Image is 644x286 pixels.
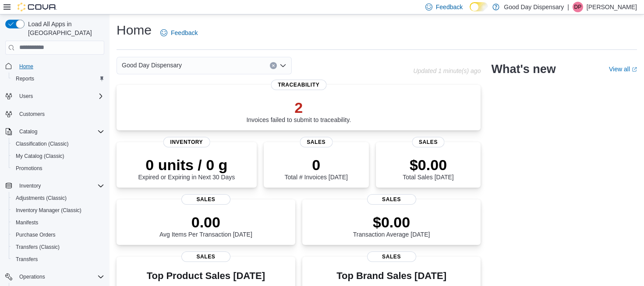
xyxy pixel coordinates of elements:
p: Good Day Dispensary [504,2,564,12]
button: Catalog [2,126,108,138]
span: Sales [367,194,416,205]
span: Inventory [19,182,41,189]
span: Catalog [16,126,104,137]
h1: Home [117,21,152,39]
span: Adjustments (Classic) [16,195,67,202]
button: Customers [2,108,108,120]
p: 0.00 [159,213,252,231]
button: Transfers [9,253,108,265]
span: Inventory Manager (Classic) [16,207,81,214]
span: Classification (Classic) [12,139,104,149]
span: Adjustments (Classic) [12,193,104,203]
span: Feedback [171,28,198,37]
button: Classification (Classic) [9,138,108,150]
div: Expired or Expiring in Next 30 Days [138,156,235,181]
span: Users [16,91,104,101]
span: Traceability [271,80,326,90]
div: Transaction Average [DATE] [353,213,430,238]
a: Classification (Classic) [12,139,72,149]
div: Total Sales [DATE] [403,156,453,181]
span: Transfers (Classic) [16,244,60,251]
p: $0.00 [353,213,430,231]
div: Invoices failed to submit to traceability. [246,99,351,123]
a: Feedback [157,24,201,42]
span: Sales [181,194,230,205]
button: Inventory [2,180,108,192]
button: Operations [2,271,108,283]
a: Purchase Orders [12,230,59,240]
button: Home [2,60,108,73]
p: | [567,2,569,12]
span: Catalog [19,128,37,135]
a: Transfers (Classic) [12,242,63,252]
a: Home [16,61,37,72]
span: Home [19,63,33,70]
span: Inventory Manager (Classic) [12,205,104,216]
span: Sales [412,137,445,147]
button: Inventory [16,181,44,191]
p: [PERSON_NAME] [587,2,637,12]
button: Users [16,91,36,101]
span: Manifests [12,217,104,228]
span: My Catalog (Classic) [12,151,104,161]
a: View allExternal link [609,66,637,73]
span: Load All Apps in [GEOGRAPHIC_DATA] [25,20,104,37]
button: Promotions [9,162,108,174]
span: My Catalog (Classic) [16,153,64,160]
span: Transfers [12,254,104,265]
span: Users [19,93,33,100]
a: Manifests [12,217,42,228]
button: Adjustments (Classic) [9,192,108,204]
button: Open list of options [280,62,287,69]
span: Classification (Classic) [16,140,69,147]
span: Promotions [16,165,42,172]
a: Reports [12,73,38,84]
div: Total # Invoices [DATE] [284,156,347,181]
span: Reports [12,73,104,84]
button: Inventory Manager (Classic) [9,204,108,216]
h2: What's new [491,62,556,76]
input: Dark Mode [470,2,488,11]
button: Purchase Orders [9,229,108,241]
button: Users [2,90,108,102]
p: Updated 1 minute(s) ago [413,67,481,74]
div: Avg Items Per Transaction [DATE] [159,213,252,238]
span: Sales [367,251,416,262]
a: Adjustments (Classic) [12,193,70,203]
button: Manifests [9,216,108,229]
span: Reports [16,75,34,82]
p: 0 units / 0 g [138,156,235,174]
a: Customers [16,109,48,119]
span: Sales [300,137,333,147]
span: Customers [16,108,104,119]
span: Purchase Orders [12,230,104,240]
span: Inventory [163,137,210,147]
p: 0 [284,156,347,174]
span: Inventory [16,181,104,191]
button: Reports [9,73,108,85]
span: Manifests [16,219,38,226]
button: Transfers (Classic) [9,241,108,253]
button: My Catalog (Classic) [9,150,108,162]
span: Transfers [16,256,38,263]
button: Catalog [16,126,41,137]
span: Promotions [12,163,104,174]
svg: External link [632,67,637,72]
a: Transfers [12,254,41,265]
span: Sales [181,251,230,262]
h3: Top Brand Sales [DATE] [336,271,446,281]
span: Purchase Orders [16,231,56,238]
span: Operations [19,273,45,280]
span: Customers [19,111,45,118]
span: Transfers (Classic) [12,242,104,252]
h3: Top Product Sales [DATE] [147,271,265,281]
a: Promotions [12,163,46,174]
button: Clear input [270,62,277,69]
p: 2 [246,99,351,116]
div: Del Phillips [573,2,583,12]
span: DP [574,2,582,12]
span: Feedback [436,3,463,11]
p: $0.00 [403,156,453,174]
button: Operations [16,272,49,282]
